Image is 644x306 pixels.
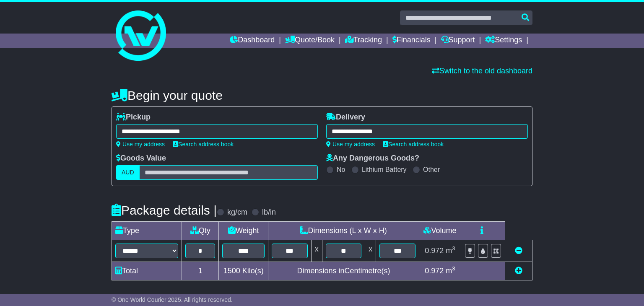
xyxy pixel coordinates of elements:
label: Any Dangerous Goods? [326,154,419,163]
label: Other [423,166,440,174]
a: Search address book [173,141,234,148]
sup: 3 [452,265,455,272]
label: lb/in [262,208,276,217]
a: Switch to the old dashboard [432,67,532,75]
span: 0.972 [425,267,444,275]
a: Use my address [326,141,375,148]
span: 1500 [223,267,240,275]
td: 1 [182,262,219,280]
td: Total [112,262,182,280]
label: No [337,166,345,174]
td: Weight [219,222,268,240]
span: m [446,267,455,275]
a: Dashboard [230,34,275,48]
a: Tracking [345,34,382,48]
a: Settings [485,34,522,48]
span: 0.972 [425,246,444,255]
td: Dimensions in Centimetre(s) [268,262,419,280]
span: m [446,246,455,255]
td: Volume [419,222,461,240]
a: Quote/Book [285,34,335,48]
a: Financials [392,34,431,48]
td: Qty [182,222,219,240]
td: x [311,240,322,262]
span: © One World Courier 2025. All rights reserved. [112,296,233,303]
label: Delivery [326,113,365,122]
a: Use my address [116,141,165,148]
td: x [365,240,376,262]
label: Lithium Battery [362,166,407,174]
td: Type [112,222,182,240]
td: Dimensions (L x W x H) [268,222,419,240]
td: Kilo(s) [219,262,268,280]
sup: 3 [452,245,455,252]
h4: Package details | [112,203,217,217]
label: Pickup [116,113,151,122]
a: Search address book [383,141,444,148]
a: Remove this item [515,246,522,255]
label: kg/cm [227,208,247,217]
label: Goods Value [116,154,166,163]
a: Add new item [515,267,522,275]
a: Support [441,34,475,48]
label: AUD [116,165,140,180]
h4: Begin your quote [112,88,532,102]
